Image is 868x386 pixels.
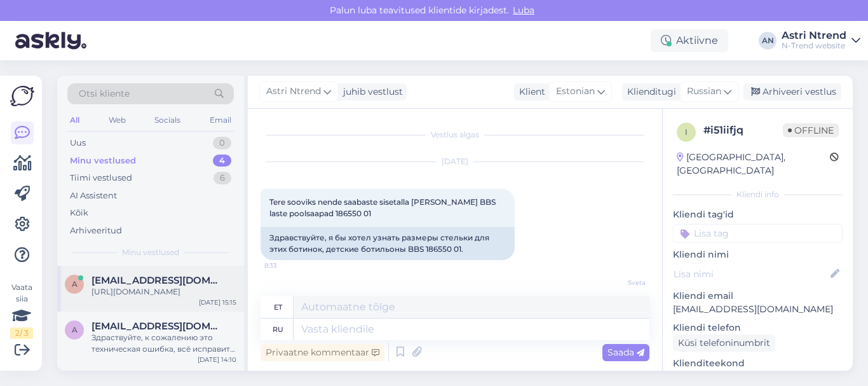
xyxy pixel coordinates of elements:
p: Kliendi nimi [673,248,843,261]
span: Luba [509,4,538,16]
div: ru [273,319,283,340]
div: Klienditugi [622,85,676,99]
span: Astri Ntrend [266,85,321,99]
div: Здраствуйте, к сожалению это техническая ошибка, всё исправить сможем только в понедельник. Это п... [92,332,236,355]
div: AN [759,32,776,50]
div: All [67,112,82,128]
div: Email [207,112,234,128]
span: Andrakunnap12@gmail.com [92,321,224,332]
div: [DATE] 14:10 [198,355,236,364]
p: Kliendi tag'id [673,208,843,221]
div: 0 [213,137,231,149]
div: Minu vestlused [70,155,136,167]
span: A [72,279,78,289]
div: N-Trend website [782,41,846,51]
img: Askly Logo [10,86,34,106]
div: et [274,296,282,318]
span: Otsi kliente [79,87,130,100]
div: Aktiivne [651,29,728,52]
div: 4 [213,155,231,167]
div: # i51iifjq [703,123,783,138]
div: [GEOGRAPHIC_DATA], [GEOGRAPHIC_DATA] [677,151,830,177]
div: Küsi telefoninumbrit [673,334,775,352]
p: Kliendi email [673,289,843,303]
div: [DATE] 15:15 [199,298,236,307]
span: Russian [687,85,721,99]
div: Privaatne kommentaar [261,344,384,361]
div: Arhiveeri vestlus [743,83,841,100]
div: Tiimi vestlused [70,172,132,184]
div: Vaata siia [10,282,33,339]
span: Sveta [598,278,646,287]
div: Kliendi info [673,189,843,200]
span: A [72,325,78,334]
p: Klienditeekond [673,357,843,370]
div: [URL][DOMAIN_NAME] [92,286,236,298]
span: Offline [783,123,839,137]
span: i [685,127,688,137]
div: 2 / 3 [10,327,33,339]
div: Здравствуйте, я бы хотел узнать размеры стельки для этих ботинок, детские ботильоны BBS 186550 01. [261,227,515,260]
span: Alina_pavlova@live.com [92,275,224,286]
input: Lisa nimi [674,267,828,281]
div: 6 [214,172,231,184]
span: Tere sooviks nende saabaste sisetalla [PERSON_NAME] BBS laste poolsaapad 186550 01 [269,197,498,218]
div: Vestlus algas [261,129,649,141]
a: Astri NtrendN-Trend website [782,31,860,51]
div: Socials [152,112,183,128]
span: 8:33 [264,261,312,270]
span: Minu vestlused [122,247,179,258]
div: AI Assistent [70,190,117,202]
div: Klient [514,85,545,99]
input: Lisa tag [673,224,843,243]
div: juhib vestlust [338,85,403,99]
span: Saada [607,347,644,358]
div: Kõik [70,207,88,219]
p: Kliendi telefon [673,321,843,334]
div: Uus [70,137,86,149]
span: Estonian [556,85,595,99]
div: Web [106,112,128,128]
div: [DATE] [261,156,649,167]
p: [EMAIL_ADDRESS][DOMAIN_NAME] [673,303,843,316]
div: Astri Ntrend [782,31,846,41]
div: Arhiveeritud [70,224,122,237]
